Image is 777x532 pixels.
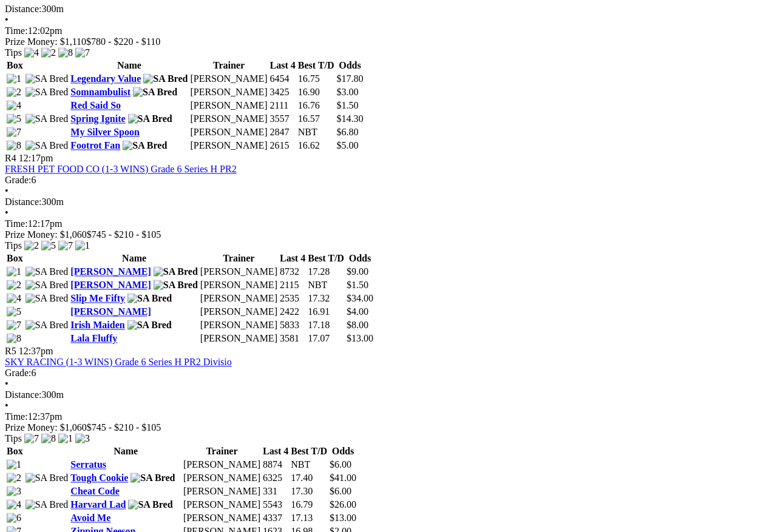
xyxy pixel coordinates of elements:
[5,368,772,379] div: 6
[70,87,131,97] a: Somnambulist
[5,175,772,186] div: 6
[25,293,69,304] img: SA Bred
[270,59,296,72] th: Last 4
[5,207,8,218] span: •
[337,140,359,150] span: $5.00
[307,306,345,318] td: 16.91
[307,279,345,291] td: NBT
[133,87,177,98] img: SA Bred
[7,253,23,263] span: Box
[5,175,32,185] span: Grade:
[279,279,306,291] td: 2115
[70,59,188,72] th: Name
[7,280,21,291] img: 2
[25,280,69,291] img: SA Bred
[297,113,335,125] td: 16.57
[262,445,289,457] th: Last 4
[128,113,172,124] img: SA Bred
[41,240,56,251] img: 5
[183,512,261,524] td: [PERSON_NAME]
[7,459,21,470] img: 1
[279,332,306,345] td: 3581
[123,140,167,151] img: SA Bred
[70,140,120,150] a: Footrot Fan
[200,319,278,331] td: [PERSON_NAME]
[7,320,21,331] img: 7
[70,445,182,457] th: Name
[7,486,21,497] img: 3
[7,60,23,70] span: Box
[307,252,345,264] th: Best T/D
[25,499,69,510] img: SA Bred
[75,47,90,58] img: 7
[25,140,69,151] img: SA Bred
[7,499,21,510] img: 4
[5,25,28,36] span: Time:
[25,113,69,124] img: SA Bred
[347,333,373,343] span: $13.00
[70,459,106,470] a: Serratus
[7,140,21,151] img: 8
[5,240,22,251] span: Tips
[307,332,345,345] td: 17.07
[5,197,772,207] div: 300m
[70,252,198,264] th: Name
[7,100,21,111] img: 4
[347,320,368,330] span: $8.00
[7,113,21,124] img: 5
[7,333,21,344] img: 8
[290,472,328,484] td: 17.40
[131,473,175,483] img: SA Bred
[183,499,261,511] td: [PERSON_NAME]
[270,73,296,85] td: 6454
[5,197,41,207] span: Distance:
[154,280,198,291] img: SA Bred
[290,499,328,511] td: 16.79
[290,485,328,497] td: 17.30
[7,446,23,456] span: Box
[262,485,289,497] td: 331
[24,433,39,444] img: 7
[297,59,335,72] th: Best T/D
[307,292,345,305] td: 17.32
[183,459,261,471] td: [PERSON_NAME]
[70,513,110,523] a: Avoid Me
[70,486,119,496] a: Cheat Code
[5,186,8,196] span: •
[127,293,172,304] img: SA Bred
[270,99,296,112] td: 2111
[5,389,772,400] div: 300m
[200,279,278,291] td: [PERSON_NAME]
[337,127,359,137] span: $6.80
[58,47,73,58] img: 8
[25,473,69,483] img: SA Bred
[189,126,268,138] td: [PERSON_NAME]
[183,472,261,484] td: [PERSON_NAME]
[25,73,69,84] img: SA Bred
[200,252,278,264] th: Trainer
[5,218,772,229] div: 12:17pm
[270,113,296,125] td: 3557
[330,486,351,496] span: $6.00
[25,87,69,98] img: SA Bred
[270,140,296,152] td: 2615
[5,368,32,378] span: Grade:
[5,346,16,356] span: R5
[5,4,772,15] div: 300m
[346,252,374,264] th: Odds
[297,86,335,98] td: 16.90
[200,306,278,318] td: [PERSON_NAME]
[330,473,356,483] span: $41.00
[330,513,356,523] span: $13.00
[307,319,345,331] td: 17.18
[337,113,364,124] span: $14.30
[347,306,368,317] span: $4.00
[329,445,357,457] th: Odds
[307,266,345,278] td: 17.28
[5,411,28,422] span: Time:
[189,86,268,98] td: [PERSON_NAME]
[70,306,151,317] a: [PERSON_NAME]
[24,240,39,251] img: 2
[200,332,278,345] td: [PERSON_NAME]
[337,73,364,84] span: $17.80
